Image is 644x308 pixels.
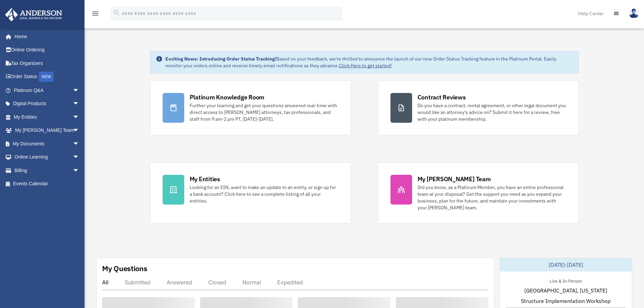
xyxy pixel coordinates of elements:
div: Looking for an EIN, want to make an update to an entity, or sign up for a bank account? Click her... [190,184,338,204]
div: NEW [39,72,54,82]
div: All [102,279,109,286]
i: search [113,9,120,17]
i: menu [91,9,99,18]
span: arrow_drop_down [73,137,86,151]
div: Do you have a contract, rental agreement, or other legal document you would like an attorney's ad... [418,102,566,122]
span: Structure Implementation Workshop [521,297,611,305]
div: Expedited [277,279,303,286]
a: Contract Reviews Do you have a contract, rental agreement, or other legal document you would like... [378,80,579,135]
a: Events Calendar [5,177,90,191]
div: My Questions [102,263,147,274]
a: Billingarrow_drop_down [5,164,90,177]
a: Click Here to get started! [339,63,392,69]
a: Online Learningarrow_drop_down [5,150,90,164]
div: Platinum Knowledge Room [190,93,265,101]
div: Based on your feedback, we're thrilled to announce the launch of our new Order Status Tracking fe... [165,55,573,69]
div: My [PERSON_NAME] Team [418,175,491,183]
span: [GEOGRAPHIC_DATA], [US_STATE] [524,286,607,294]
a: menu [91,12,99,18]
div: Did you know, as a Platinum Member, you have an entire professional team at your disposal? Get th... [418,184,566,211]
div: Submitted [125,279,150,286]
a: Platinum Knowledge Room Further your learning and get your questions answered real-time with dire... [150,80,351,135]
div: Further your learning and get your questions answered real-time with direct access to [PERSON_NAM... [190,102,338,122]
span: arrow_drop_down [73,164,86,177]
a: Digital Productsarrow_drop_down [5,97,90,111]
span: arrow_drop_down [73,124,86,138]
span: arrow_drop_down [73,110,86,124]
a: My Entities Looking for an EIN, want to make an update to an entity, or sign up for a bank accoun... [150,162,351,223]
a: Platinum Q&Aarrow_drop_down [5,84,90,97]
span: arrow_drop_down [73,150,86,164]
a: Home [5,30,86,43]
a: Order StatusNEW [5,70,90,84]
a: My Documentsarrow_drop_down [5,137,90,150]
a: Tax Organizers [5,56,90,70]
div: Contract Reviews [418,93,466,101]
a: My [PERSON_NAME] Teamarrow_drop_down [5,124,90,137]
div: Closed [208,279,226,286]
div: Normal [242,279,261,286]
a: My Entitiesarrow_drop_down [5,110,90,124]
div: My Entities [190,175,220,183]
div: Live & In-Person [544,277,587,284]
span: arrow_drop_down [73,84,86,97]
div: [DATE]-[DATE] [500,258,632,271]
strong: Exciting News: Introducing Order Status Tracking! [165,56,276,62]
a: Online Ordering [5,43,90,57]
a: My [PERSON_NAME] Team Did you know, as a Platinum Member, you have an entire professional team at... [378,162,579,223]
img: User Pic [629,8,639,18]
div: Answered [167,279,192,286]
span: arrow_drop_down [73,97,86,111]
img: Anderson Advisors Platinum Portal [3,8,64,21]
